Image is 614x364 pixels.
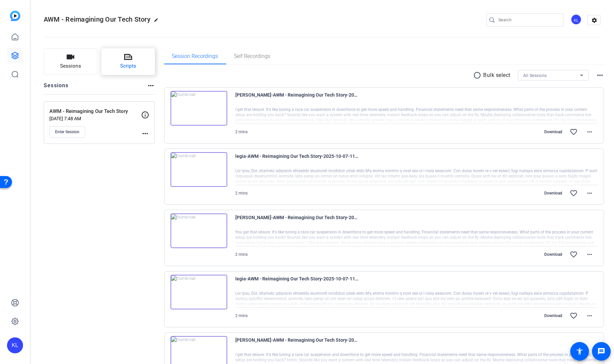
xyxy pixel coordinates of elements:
[534,129,566,135] div: Download
[236,191,248,195] span: 2 mins
[7,337,23,353] div: KL
[141,130,149,138] mat-icon: more_horiz
[60,62,81,70] span: Sessions
[484,71,511,79] p: Bulk select
[172,54,218,59] span: Session Recordings
[171,91,227,126] img: thumb-nail
[570,128,578,136] mat-icon: favorite_border
[570,312,578,320] mat-icon: favorite_border
[576,347,584,355] mat-icon: accessibility
[534,313,566,318] div: Download
[236,275,359,291] span: legia-AWM - Reimagining Our Tech Story-2025-10-07-11-17-32-508-0
[44,15,150,23] span: AWM - Reimagining Our Tech Story
[236,313,248,318] span: 2 mins
[49,126,85,138] button: Enter Session
[586,189,594,197] mat-icon: more_horiz
[120,62,136,70] span: Scripts
[523,73,547,78] span: All Sessions
[499,16,559,24] input: Search
[570,250,578,258] mat-icon: favorite_border
[236,91,359,107] span: [PERSON_NAME]-AWM - Reimagining Our Tech Story-2025-10-07-11-20-24-538-1
[570,189,578,197] mat-icon: favorite_border
[534,190,566,196] div: Download
[596,71,604,79] mat-icon: more_horiz
[236,130,248,134] span: 2 mins
[154,18,162,26] mat-icon: edit
[571,14,582,25] div: KL
[234,54,271,59] span: Self Recordings
[10,11,20,21] img: blue-gradient.svg
[534,252,566,257] div: Download
[49,108,141,115] p: AWM - Reimagining Our Tech Story
[586,250,594,258] mat-icon: more_horiz
[236,152,359,168] span: legia-AWM - Reimagining Our Tech Story-2025-10-07-11-20-24-538-0
[171,152,227,187] img: thumb-nail
[474,71,484,79] mat-icon: radio_button_unchecked
[44,48,97,75] button: Sessions
[171,213,227,248] img: thumb-nail
[586,128,594,136] mat-icon: more_horiz
[44,82,69,94] h2: Sessions
[49,116,141,121] p: [DATE] 7:48 AM
[55,129,79,135] span: Enter Session
[236,252,248,257] span: 2 mins
[236,336,359,352] span: [PERSON_NAME]-AWM - Reimagining Our Tech Story-2025-10-07-11-13-56-232-1
[571,14,582,26] ngx-avatar: Knowledge Launch
[236,213,359,229] span: [PERSON_NAME]-AWM - Reimagining Our Tech Story-2025-10-07-11-17-32-508-1
[586,312,594,320] mat-icon: more_horiz
[147,82,155,90] mat-icon: more_horiz
[597,347,605,355] mat-icon: message
[171,275,227,309] img: thumb-nail
[588,15,601,25] mat-icon: settings
[101,48,155,75] button: Scripts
